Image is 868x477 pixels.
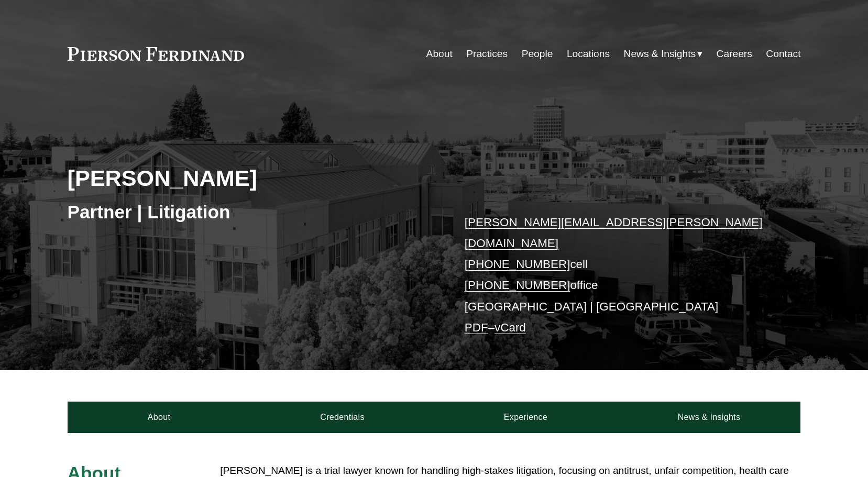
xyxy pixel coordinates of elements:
a: Practices [466,44,508,64]
span: News & Insights [624,45,696,63]
a: About [426,44,453,64]
a: People [522,44,553,64]
a: Careers [717,44,752,64]
h2: [PERSON_NAME] [68,164,434,192]
a: vCard [495,321,526,334]
p: cell office [GEOGRAPHIC_DATA] | [GEOGRAPHIC_DATA] – [465,212,770,339]
a: News & Insights [617,402,800,433]
a: folder dropdown [624,44,703,64]
a: Locations [567,44,610,64]
a: Experience [434,402,618,433]
a: Contact [766,44,800,64]
h3: Partner | Litigation [68,201,434,224]
a: [PHONE_NUMBER] [465,258,570,271]
a: Credentials [251,402,434,433]
a: [PERSON_NAME][EMAIL_ADDRESS][PERSON_NAME][DOMAIN_NAME] [465,216,763,250]
a: [PHONE_NUMBER] [465,279,570,292]
a: PDF [465,321,488,334]
a: About [68,402,251,433]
